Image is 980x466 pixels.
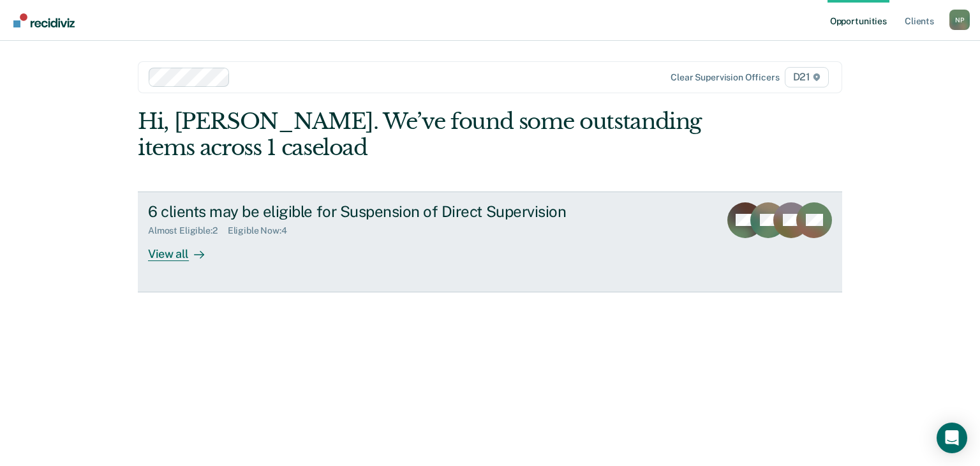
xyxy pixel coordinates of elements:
[138,192,842,292] a: 6 clients may be eligible for Suspension of Direct SupervisionAlmost Eligible:2Eligible Now:4View...
[937,423,967,453] div: Open Intercom Messenger
[228,225,297,236] div: Eligible Now : 4
[138,109,701,161] div: Hi, [PERSON_NAME]. We’ve found some outstanding items across 1 caseload
[949,10,970,30] button: Profile dropdown button
[785,67,829,87] span: D21
[671,72,779,83] div: Clear supervision officers
[148,202,596,221] div: 6 clients may be eligible for Suspension of Direct Supervision
[148,225,228,236] div: Almost Eligible : 2
[13,13,75,27] img: Recidiviz
[949,10,970,30] div: N P
[148,236,219,261] div: View all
